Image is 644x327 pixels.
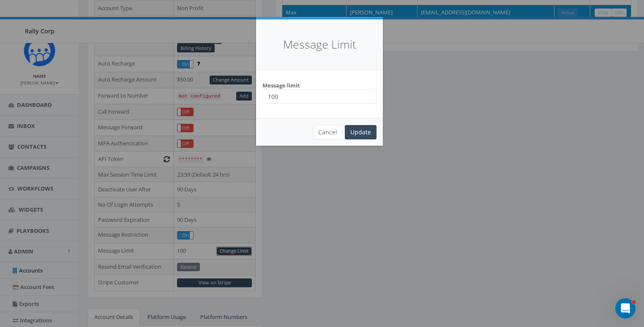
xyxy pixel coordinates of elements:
[262,79,300,90] label: Message limit
[345,125,377,139] input: Update
[313,125,343,139] button: Cancel
[262,89,377,104] input: 0
[269,36,370,53] h4: Message Limit
[615,298,636,319] iframe: Intercom live chat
